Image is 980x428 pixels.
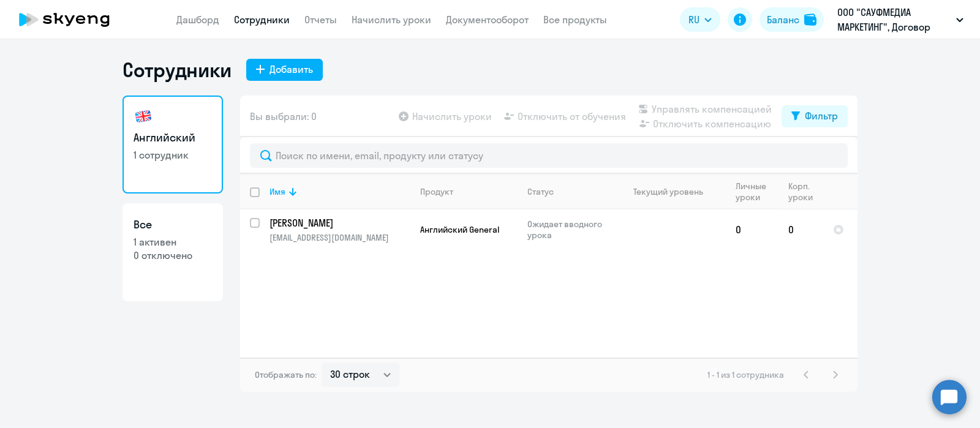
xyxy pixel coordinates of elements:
[123,58,232,82] h1: Сотрудники
[269,62,313,77] div: Добавить
[805,108,838,123] div: Фильтр
[788,181,823,203] div: Корп. уроки
[804,13,816,26] img: balance
[269,186,285,197] div: Имя
[420,186,517,197] div: Продукт
[123,203,223,301] a: Все1 активен0 отключено
[352,13,431,26] a: Начислить уроки
[234,13,290,26] a: Сотрудники
[269,232,410,243] p: [EMAIL_ADDRESS][DOMAIN_NAME]
[134,249,212,262] p: 0 отключено
[134,217,212,233] h3: Все
[831,5,970,34] button: ООО "САУФМЕДИА МАРКЕТИНГ", Договор ЧК-100% Маркетинг
[134,130,212,146] h3: Английский
[543,13,607,26] a: Все продукты
[527,186,554,197] div: Статус
[788,181,815,203] div: Корп. уроки
[420,224,499,235] span: Английский General
[255,369,317,380] span: Отображать по:
[420,186,453,197] div: Продукт
[134,235,212,249] p: 1 активен
[269,216,408,230] p: [PERSON_NAME]
[633,186,703,197] div: Текущий уровень
[782,105,848,127] button: Фильтр
[767,12,799,27] div: Баланс
[622,186,725,197] div: Текущий уровень
[123,96,223,193] a: Английский1 сотрудник
[726,209,778,250] td: 0
[688,12,699,27] span: RU
[246,59,323,81] button: Добавить
[134,107,153,126] img: english
[527,219,611,241] p: Ожидает вводного урока
[446,13,529,26] a: Документооборот
[250,109,317,124] span: Вы выбрали: 0
[837,5,951,34] p: ООО "САУФМЕДИА МАРКЕТИНГ", Договор ЧК-100% Маркетинг
[680,7,720,32] button: RU
[736,181,778,203] div: Личные уроки
[250,143,848,168] input: Поиск по имени, email, продукту или статусу
[269,216,410,230] a: [PERSON_NAME]
[759,7,824,32] button: Балансbalance
[707,369,784,380] span: 1 - 1 из 1 сотрудника
[134,148,212,162] p: 1 сотрудник
[527,186,611,197] div: Статус
[176,13,219,26] a: Дашборд
[778,209,823,250] td: 0
[736,181,770,203] div: Личные уроки
[304,13,337,26] a: Отчеты
[269,186,410,197] div: Имя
